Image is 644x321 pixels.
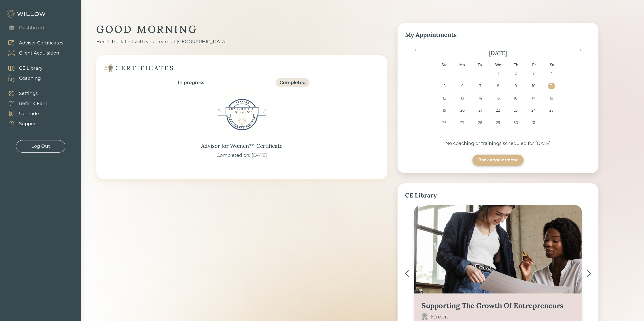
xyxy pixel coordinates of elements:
[494,70,501,77] div: Choose Wednesday, October 1st, 2025
[430,313,449,321] div: 1 Credit
[441,107,448,114] div: Choose Sunday, October 19th, 2025
[31,143,50,150] div: Log Out
[494,62,501,68] div: We
[405,191,591,200] div: CE Library
[407,70,589,132] div: month 2025-10
[405,49,591,57] div: [DATE]
[96,38,387,45] div: Here’s the latest with your team at [GEOGRAPHIC_DATA]
[459,95,466,102] div: Choose Monday, October 13th, 2025
[477,119,484,126] div: Choose Tuesday, October 28th, 2025
[19,90,38,97] div: Settings
[477,95,484,102] div: Choose Tuesday, October 14th, 2025
[3,48,63,58] a: Client Acquisition
[280,79,306,86] div: Completed
[548,83,555,89] div: Choose Saturday, October 11th, 2025
[494,83,501,89] div: Choose Wednesday, October 8th, 2025
[3,88,47,98] a: Settings
[459,107,466,114] div: Choose Monday, October 20th, 2025
[441,95,448,102] div: Choose Sunday, October 12th, 2025
[422,301,564,310] div: Supporting The Growth Of Entrepreneurs
[96,23,387,36] div: GOOD MORNING
[3,73,43,83] a: Coaching
[441,62,447,68] div: Su
[3,23,44,33] a: Dashboard
[512,70,519,77] div: Choose Thursday, October 2nd, 2025
[530,95,537,102] div: Choose Friday, October 17th, 2025
[530,83,537,89] div: Choose Friday, October 10th, 2025
[178,79,204,86] div: In progress
[411,47,419,56] button: Previous Month
[512,83,519,89] div: Choose Thursday, October 9th, 2025
[441,83,448,89] div: Choose Sunday, October 5th, 2025
[512,107,519,114] div: Choose Thursday, October 23rd, 2025
[530,70,537,77] div: Choose Friday, October 3rd, 2025
[19,40,63,46] div: Advisor Certificates
[19,110,39,117] div: Upgrade
[513,62,520,68] div: Th
[405,140,591,147] div: No coaching or trainings scheduled for [DATE]
[478,157,518,163] div: Book appointment
[19,75,41,82] div: Coaching
[3,63,43,73] a: CE Library
[494,95,501,102] div: Choose Wednesday, October 15th, 2025
[19,50,59,57] div: Client Acquisition
[19,100,47,107] div: Refer & Earn
[19,120,37,127] div: Support
[405,30,591,39] div: My Appointments
[3,38,63,48] a: Advisor Certificates
[6,10,47,18] img: Willow
[494,119,501,126] div: Choose Wednesday, October 29th, 2025
[19,24,44,31] div: Dashboard
[530,119,537,126] div: Choose Friday, October 31st, 2025
[115,64,175,72] div: CERTIFICATES
[201,142,282,150] div: Advisor for Women™ Certificate
[19,65,43,72] div: CE Library
[549,62,555,68] div: Sa
[3,109,47,119] a: Upgrade
[548,70,555,77] div: Choose Saturday, October 4th, 2025
[477,83,484,89] div: Choose Tuesday, October 7th, 2025
[405,270,409,277] img: <
[441,119,448,126] div: Choose Sunday, October 26th, 2025
[531,62,537,68] div: Fr
[494,107,501,114] div: Choose Wednesday, October 22nd, 2025
[459,62,465,68] div: Mo
[577,47,585,56] button: Next Month
[477,107,484,114] div: Choose Tuesday, October 21st, 2025
[548,107,555,114] div: Choose Saturday, October 25th, 2025
[217,152,267,159] div: Completed on: [DATE]
[3,98,47,109] a: Refer & Earn
[217,89,267,140] img: Advisor for Women™ Certificate Badge
[530,107,537,114] div: Choose Friday, October 24th, 2025
[459,83,466,89] div: Choose Monday, October 6th, 2025
[459,119,466,126] div: Choose Monday, October 27th, 2025
[548,95,555,102] div: Choose Saturday, October 18th, 2025
[512,119,519,126] div: Choose Thursday, October 30th, 2025
[476,62,483,68] div: Tu
[512,95,519,102] div: Choose Thursday, October 16th, 2025
[587,270,591,277] img: >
